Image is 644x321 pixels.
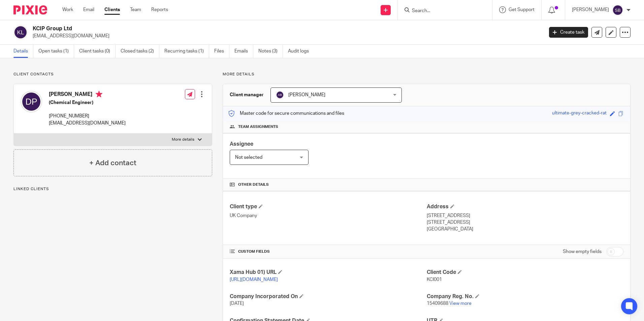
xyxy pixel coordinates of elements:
span: Get Support [509,7,535,12]
a: Create task [549,27,588,38]
a: Closed tasks (2) [121,45,159,58]
img: svg%3E [13,25,28,39]
a: Client tasks (0) [79,45,116,58]
div: ultimate-grey-cracked-rat [552,110,607,117]
p: Client contacts [13,72,212,77]
a: Clients [104,6,120,13]
a: Emails [234,45,253,58]
h4: Company Incorporated On [230,293,426,300]
a: Email [83,6,94,13]
a: Open tasks (1) [38,45,74,58]
span: Assignee [230,141,253,147]
p: [STREET_ADDRESS] [427,212,623,219]
span: Not selected [235,155,262,160]
h4: Client Code [427,269,623,276]
h4: Company Reg. No. [427,293,623,300]
h5: (Chemical Engineer) [49,99,126,106]
p: [PHONE_NUMBER] [49,113,126,119]
p: Master code for secure communications and files [228,110,344,117]
h4: Xama Hub 01) URL [230,269,426,276]
p: UK Company [230,212,426,219]
a: Details [13,45,33,58]
p: [EMAIL_ADDRESS][DOMAIN_NAME] [49,120,126,127]
a: View more [449,301,472,306]
p: [EMAIL_ADDRESS][DOMAIN_NAME] [33,33,539,39]
h4: CUSTOM FIELDS [230,249,426,254]
h2: KCIP Group Ltd [33,25,438,32]
p: More details [172,137,194,142]
input: Search [411,8,472,14]
p: [STREET_ADDRESS] [427,219,623,226]
img: svg%3E [276,91,284,99]
p: Linked clients [13,186,212,192]
span: Other details [238,182,269,187]
p: [GEOGRAPHIC_DATA] [427,226,623,233]
a: Audit logs [288,45,314,58]
span: KCI001 [427,277,442,282]
a: Notes (3) [258,45,283,58]
a: Work [62,6,73,13]
span: Team assignments [238,124,278,130]
h4: [PERSON_NAME] [49,91,126,99]
h3: Client manager [230,92,264,98]
h4: Address [427,203,623,210]
span: [DATE] [230,301,244,306]
h4: Client type [230,203,426,210]
h4: + Add contact [89,158,136,168]
img: svg%3E [21,91,42,112]
img: svg%3E [612,5,623,15]
span: 15409688 [427,301,448,306]
a: Reports [151,6,168,13]
i: Primary [96,91,102,98]
a: Files [214,45,229,58]
p: More details [223,72,631,77]
label: Show empty fields [563,248,602,255]
a: Team [130,6,141,13]
p: [PERSON_NAME] [572,6,609,13]
span: [PERSON_NAME] [288,93,325,97]
a: Recurring tasks (1) [164,45,209,58]
a: [URL][DOMAIN_NAME] [230,277,278,282]
img: Pixie [13,5,47,14]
